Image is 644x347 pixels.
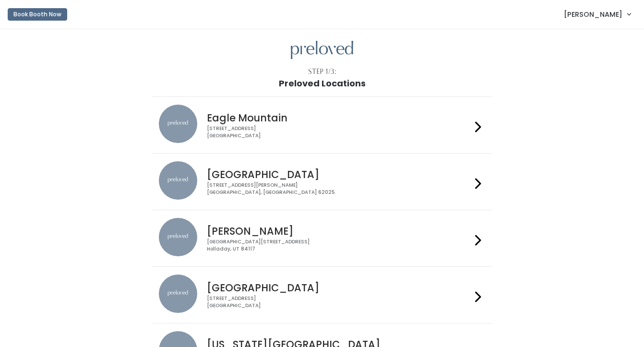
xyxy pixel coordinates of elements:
[564,9,622,20] span: [PERSON_NAME]
[159,275,485,315] a: preloved location [GEOGRAPHIC_DATA] [STREET_ADDRESS][GEOGRAPHIC_DATA]
[8,4,67,25] a: Book Booth Now
[207,182,471,196] div: [STREET_ADDRESS][PERSON_NAME] [GEOGRAPHIC_DATA], [GEOGRAPHIC_DATA] 62025
[207,239,471,252] div: [GEOGRAPHIC_DATA][STREET_ADDRESS] Holladay, UT 84117
[308,67,336,77] div: Step 1/3:
[207,226,471,237] h4: [PERSON_NAME]
[159,218,485,259] a: preloved location [PERSON_NAME] [GEOGRAPHIC_DATA][STREET_ADDRESS]Holladay, UT 84117
[159,218,197,256] img: preloved location
[8,8,67,21] button: Book Booth Now
[207,169,471,180] h4: [GEOGRAPHIC_DATA]
[159,105,197,143] img: preloved location
[207,125,471,139] div: [STREET_ADDRESS] [GEOGRAPHIC_DATA]
[207,282,471,293] h4: [GEOGRAPHIC_DATA]
[159,161,197,200] img: preloved location
[159,105,485,145] a: preloved location Eagle Mountain [STREET_ADDRESS][GEOGRAPHIC_DATA]
[207,295,471,309] div: [STREET_ADDRESS] [GEOGRAPHIC_DATA]
[159,161,485,202] a: preloved location [GEOGRAPHIC_DATA] [STREET_ADDRESS][PERSON_NAME][GEOGRAPHIC_DATA], [GEOGRAPHIC_D...
[279,79,366,88] h1: Preloved Locations
[159,275,197,313] img: preloved location
[291,41,353,60] img: preloved logo
[207,112,471,123] h4: Eagle Mountain
[554,4,640,24] a: [PERSON_NAME]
